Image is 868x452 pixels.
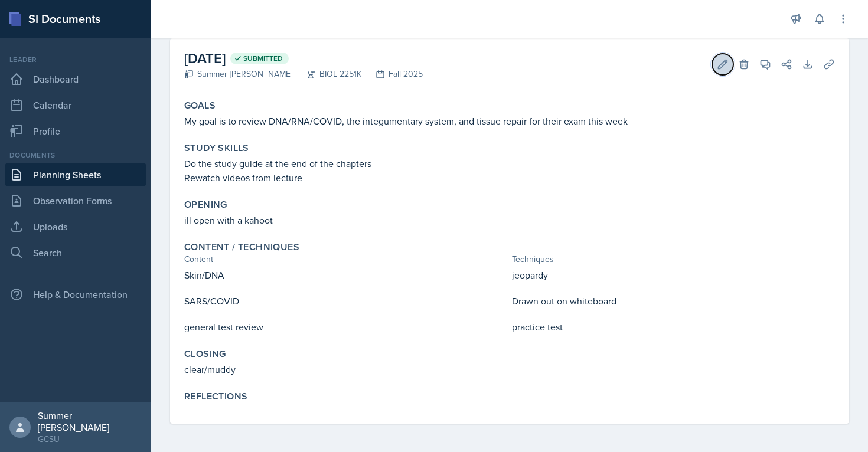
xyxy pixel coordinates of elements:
p: My goal is to review DNA/RNA/COVID, the integumentary system, and tissue repair for their exam th... [184,114,835,128]
div: BIOL 2251K [292,68,361,80]
span: Submitted [243,54,283,63]
p: practice test [512,320,835,334]
p: ill open with a kahoot [184,213,835,227]
p: jeopardy [512,268,835,282]
p: Do the study guide at the end of the chapters [184,156,835,171]
div: Fall 2025 [361,68,423,80]
div: Summer [PERSON_NAME] [38,410,142,433]
label: Goals [184,100,216,112]
a: Dashboard [5,67,146,91]
div: Help & Documentation [5,283,146,306]
div: Documents [5,150,146,161]
label: Content / Techniques [184,241,299,253]
p: clear/muddy [184,362,835,376]
a: Calendar [5,93,146,117]
p: SARS/COVID [184,294,507,308]
p: Skin/DNA [184,268,507,282]
a: Observation Forms [5,189,146,212]
a: Uploads [5,215,146,238]
a: Planning Sheets [5,163,146,186]
p: Rewatch videos from lecture [184,171,835,185]
div: Techniques [512,253,835,266]
label: Closing [184,348,226,360]
div: GCSU [38,433,142,445]
label: Reflections [184,391,247,402]
label: Opening [184,199,227,211]
label: Study Skills [184,142,249,154]
p: general test review [184,320,507,334]
a: Profile [5,119,146,143]
div: Content [184,253,507,266]
div: Summer [PERSON_NAME] [184,68,292,80]
p: Drawn out on whiteboard [512,294,835,308]
div: Leader [5,54,146,65]
h2: [DATE] [184,48,423,69]
a: Search [5,241,146,264]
